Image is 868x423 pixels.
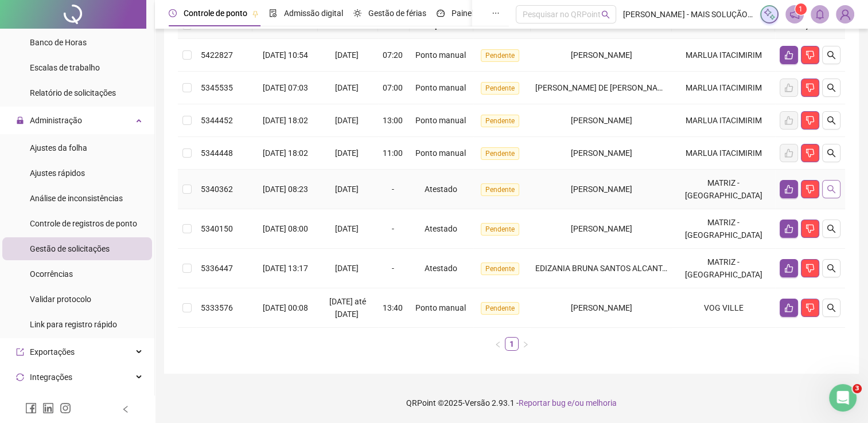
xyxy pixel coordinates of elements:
[368,9,426,18] span: Gestão de férias
[672,137,775,170] td: MARLUA ITACIMIRIM
[383,303,403,312] span: 13:40
[672,170,775,209] td: MATRIZ - [GEOGRAPHIC_DATA]
[30,219,137,228] span: Controle de registros de ponto
[383,116,403,125] span: 13:00
[30,244,110,253] span: Gestão de solicitações
[827,224,836,233] span: search
[30,143,87,152] span: Ajustes da folha
[522,341,529,348] span: right
[16,116,24,124] span: lock
[30,194,123,203] span: Análise de inconsistências
[805,264,815,273] span: dislike
[601,10,610,19] span: search
[799,5,803,13] span: 1
[383,148,403,158] span: 11:00
[481,183,519,196] span: Pendente
[827,303,836,312] span: search
[784,224,793,233] span: like
[201,83,233,92] span: 5345535
[535,83,671,92] span: [PERSON_NAME] DE [PERSON_NAME]
[827,148,836,158] span: search
[16,348,24,356] span: export
[519,398,617,408] span: Reportar bug e/ou melhoria
[571,303,632,312] span: [PERSON_NAME]
[30,295,91,304] span: Validar protocolo
[535,264,678,273] span: EDIZANIA BRUNA SANTOS ALCANTARA
[155,383,868,423] footer: QRPoint © 2025 - 2.93.1 -
[201,264,233,273] span: 5336447
[201,116,233,125] span: 5344452
[827,50,836,60] span: search
[335,50,359,60] span: [DATE]
[30,320,117,329] span: Link para registro rápido
[252,10,259,17] span: pushpin
[42,402,54,414] span: linkedin
[784,264,793,273] span: like
[829,384,857,412] iframe: Intercom live chat
[672,104,775,137] td: MARLUA ITACIMIRIM
[122,405,130,413] span: left
[60,402,71,414] span: instagram
[329,297,366,319] span: [DATE] até [DATE]
[437,9,445,17] span: dashboard
[30,373,72,382] span: Integrações
[495,341,501,348] span: left
[353,9,361,17] span: sun
[335,224,359,233] span: [DATE]
[672,209,775,249] td: MATRIZ - [GEOGRAPHIC_DATA]
[836,6,854,23] img: 2409
[763,8,776,21] img: sparkle-icon.fc2bf0ac1784a2077858766a79e2daf3.svg
[491,337,505,351] button: left
[805,185,815,194] span: dislike
[269,9,277,17] span: file-done
[519,337,532,351] button: right
[335,264,359,273] span: [DATE]
[425,224,457,233] span: Atestado
[263,303,308,312] span: [DATE] 00:08
[263,148,308,158] span: [DATE] 18:02
[30,88,116,97] span: Relatório de solicitações
[383,83,403,92] span: 07:00
[392,185,394,194] span: -
[789,9,800,19] span: notification
[827,83,836,92] span: search
[415,50,466,60] span: Ponto manual
[201,148,233,158] span: 5344448
[672,72,775,104] td: MARLUA ITACIMIRIM
[827,185,836,194] span: search
[481,82,519,95] span: Pendente
[184,9,247,18] span: Controle de ponto
[505,337,519,351] li: 1
[16,373,24,381] span: sync
[392,224,394,233] span: -
[571,224,632,233] span: [PERSON_NAME]
[805,224,815,233] span: dislike
[425,185,457,194] span: Atestado
[571,50,632,60] span: [PERSON_NAME]
[672,39,775,72] td: MARLUA ITACIMIRIM
[481,49,519,62] span: Pendente
[805,148,815,158] span: dislike
[827,116,836,125] span: search
[263,50,308,60] span: [DATE] 10:54
[201,185,233,194] span: 5340362
[805,50,815,60] span: dislike
[335,116,359,125] span: [DATE]
[519,337,532,351] li: Próxima página
[491,337,505,351] li: Página anterior
[30,269,73,279] span: Ocorrências
[30,116,82,125] span: Administração
[451,9,496,18] span: Painel do DP
[263,264,308,273] span: [DATE] 13:17
[672,249,775,288] td: MATRIZ - [GEOGRAPHIC_DATA]
[481,115,519,127] span: Pendente
[335,185,359,194] span: [DATE]
[263,185,308,194] span: [DATE] 08:23
[853,384,862,393] span: 3
[784,303,793,312] span: like
[784,50,793,60] span: like
[30,38,87,47] span: Banco de Horas
[425,264,457,273] span: Atestado
[481,223,519,236] span: Pendente
[623,8,753,21] span: [PERSON_NAME] - MAIS SOLUÇÃO SERVIÇOS DE CONTABILIDADE EIRELI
